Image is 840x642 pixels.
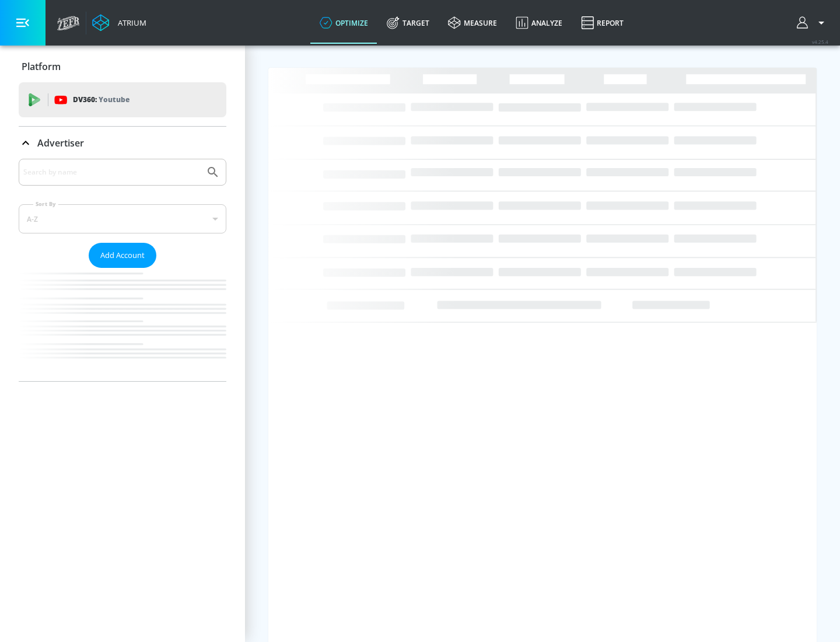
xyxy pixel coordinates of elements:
[506,2,572,44] a: Analyze
[33,200,58,208] label: Sort By
[19,82,226,117] div: DV360: Youtube
[19,127,226,159] div: Advertiser
[439,2,506,44] a: measure
[23,165,200,180] input: Search by name
[572,2,633,44] a: Report
[113,18,146,28] div: Atrium
[100,249,145,262] span: Add Account
[812,39,828,45] span: v 4.25.4
[37,137,84,149] p: Advertiser
[73,93,129,106] p: DV360:
[22,60,61,73] p: Platform
[377,2,439,44] a: Target
[19,204,226,233] div: A-Z
[19,268,226,381] nav: list of Advertiser
[19,50,226,83] div: Platform
[19,159,226,381] div: Advertiser
[99,93,129,106] p: Youtube
[89,243,156,268] button: Add Account
[92,14,146,32] a: Atrium
[310,2,377,44] a: optimize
